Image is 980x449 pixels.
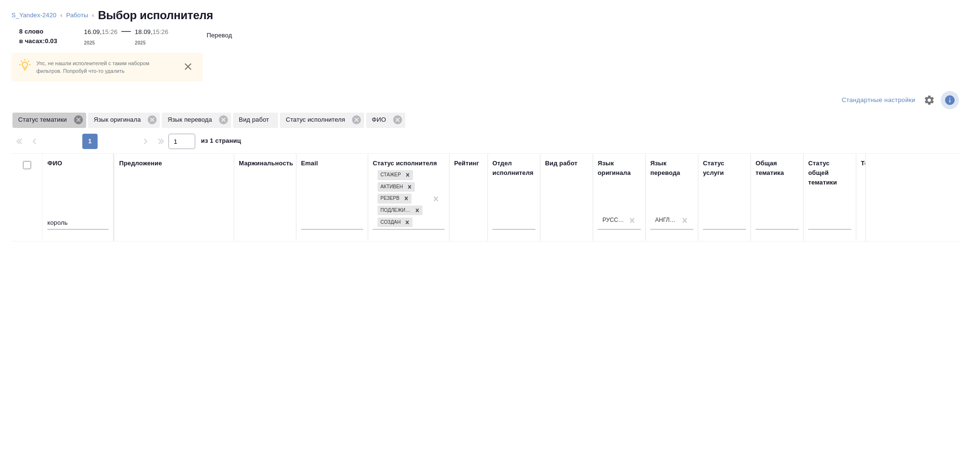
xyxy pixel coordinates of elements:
[377,193,412,205] div: Стажер, Активен, Резерв, Подлежит внедрению, Создан
[167,115,215,125] p: Язык перевода
[98,8,213,23] h2: Выбор исполнителя
[839,93,918,108] div: split button
[12,113,86,128] div: Статус тематики
[378,206,412,216] div: Подлежит внедрению
[92,11,94,20] li: ‹
[492,159,535,178] div: Отдел исполнителя
[135,28,153,35] p: 18.09,
[11,12,56,19] a: S_Yandex-2420
[18,115,70,125] p: Статус тематики
[756,159,799,178] div: Общая тематика
[545,159,578,168] div: Вид работ
[377,205,423,217] div: Стажер, Активен, Резерв, Подлежит внедрению, Создан
[454,159,479,168] div: Рейтинг
[239,159,293,168] div: Маржинальность
[201,135,241,149] span: из 1 страниц
[280,113,364,128] div: Статус исполнителя
[11,8,969,23] nav: breadcrumb
[941,91,961,109] span: Посмотреть информацию
[378,194,401,204] div: Резерв
[162,113,231,128] div: Язык перевода
[378,182,404,192] div: Активен
[655,216,677,224] div: Английский
[88,113,160,128] div: Язык оригинала
[286,115,348,125] p: Статус исполнителя
[36,59,173,75] p: Упс, не нашли исполнителей с таким набором фильтров. Попробуй что-то удалить
[122,23,131,48] div: —
[598,159,641,178] div: Язык оригинала
[60,11,62,20] li: ‹
[650,159,693,178] div: Язык перевода
[377,169,414,181] div: Стажер, Активен, Резерв, Подлежит внедрению, Создан
[378,170,402,180] div: Стажер
[119,159,162,168] div: Предложение
[703,159,746,178] div: Статус услуги
[372,115,390,125] p: ФИО
[47,159,62,168] div: ФИО
[207,31,232,40] p: Перевод
[181,59,195,74] button: close
[301,159,318,168] div: Email
[378,218,402,228] div: Создан
[602,216,624,224] div: Русский
[239,115,272,125] p: Вид работ
[94,115,145,125] p: Язык оригинала
[918,89,941,112] span: Настроить таблицу
[66,12,88,19] a: Работы
[377,181,416,193] div: Стажер, Активен, Резерв, Подлежит внедрению, Создан
[153,28,168,35] p: 15:26
[101,28,117,35] p: 15:26
[861,159,890,168] div: Тематика
[373,159,437,168] div: Статус исполнителя
[19,27,57,36] p: 8 слово
[808,159,851,187] div: Статус общей тематики
[84,28,102,35] p: 16.09,
[366,113,405,128] div: ФИО
[377,217,413,229] div: Стажер, Активен, Резерв, Подлежит внедрению, Создан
